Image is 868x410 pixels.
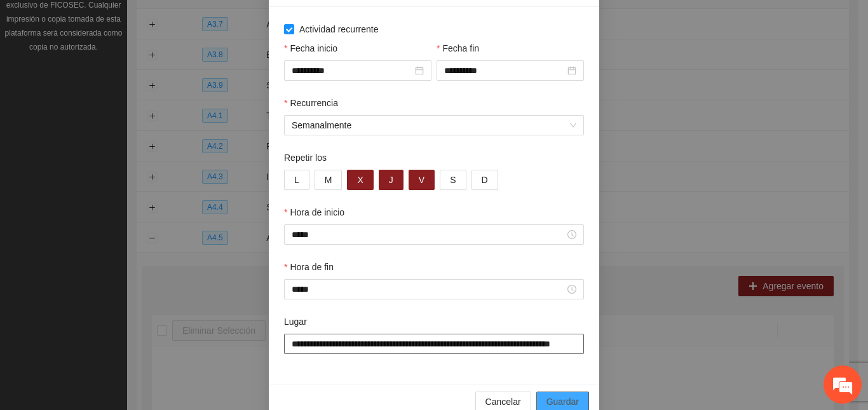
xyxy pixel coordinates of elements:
[437,41,479,55] label: Fecha fin
[485,395,521,409] span: Cancelar
[409,170,435,190] button: V
[284,96,338,110] label: Recurrencia
[292,116,576,135] span: Semanalmente
[389,173,393,187] span: J
[284,41,337,55] label: Fecha inicio
[440,170,466,190] button: S
[284,205,344,219] label: Hora de inicio
[292,64,412,78] input: Fecha inicio
[292,282,565,296] input: Hora de fin
[292,228,565,242] input: Hora de inicio
[294,173,299,187] span: L
[325,173,332,187] span: M
[471,170,498,190] button: D
[284,334,584,354] input: Lugar
[284,170,309,190] button: L
[419,173,424,187] span: V
[482,173,488,187] span: D
[6,274,242,318] textarea: Escriba su mensaje y pulse “Intro”
[284,315,307,329] label: Lugar
[546,395,579,409] span: Guardar
[444,64,565,78] input: Fecha fin
[74,133,175,261] span: Estamos en línea.
[315,170,342,190] button: M
[347,170,373,190] button: X
[66,65,214,81] div: Chatee con nosotros ahora
[208,6,239,37] div: Minimizar ventana de chat en vivo
[284,260,334,274] label: Hora de fin
[450,173,456,187] span: S
[357,173,363,187] span: X
[379,170,403,190] button: J
[284,151,327,165] label: Repetir los
[294,22,384,36] span: Actividad recurrente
